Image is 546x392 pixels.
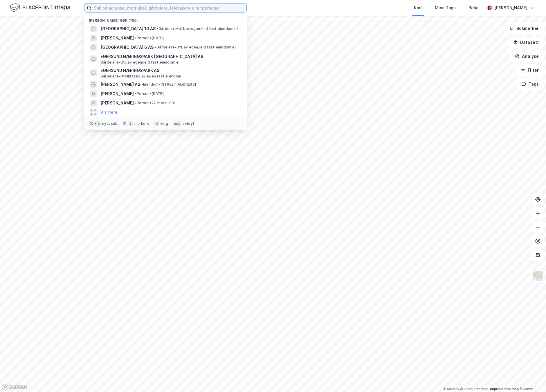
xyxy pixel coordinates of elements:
[135,101,176,105] span: Person • 22. mars 1981
[100,44,154,51] span: [GEOGRAPHIC_DATA] 6 AS
[160,121,168,126] div: velg
[100,25,156,32] span: [GEOGRAPHIC_DATA] 10 AS
[141,82,196,87] span: Eiendom • [STREET_ADDRESS]
[517,78,544,90] button: Tags
[490,387,519,391] a: Improve this map
[468,4,479,11] div: Bolig
[100,35,134,41] span: [PERSON_NAME]
[516,64,544,76] button: Filter
[100,109,118,116] button: Vis flere
[155,45,156,49] span: •
[183,121,194,126] div: avbryt
[435,4,456,11] div: Mine Tags
[510,50,544,62] button: Analyse
[155,45,237,50] span: Gårdeiere • Utl. av egen/leid fast eiendom el.
[135,91,164,96] span: Person • [DATE]
[141,82,143,86] span: •
[100,53,240,60] span: EGERSUND NÆRINGSPARK [GEOGRAPHIC_DATA] AS
[494,4,527,11] div: [PERSON_NAME]
[443,387,459,391] a: Mapbox
[84,14,247,24] div: [PERSON_NAME] søk (100)
[135,36,137,40] span: •
[9,3,70,13] img: logo.f888ab2527a4732fd821a326f86c7f29.svg
[100,67,240,74] span: EGERSUND NÆRINGSPARK AS
[135,101,137,105] span: •
[173,121,182,127] div: esc
[135,91,137,96] span: •
[89,121,101,127] div: ⌘ + k
[414,4,422,11] div: Kart
[2,384,27,390] a: Mapbox homepage
[460,387,489,391] a: OpenStreetMap
[135,36,164,40] span: Person • [DATE]
[91,3,246,12] input: Søk på adresse, matrikkel, gårdeiere, leietakere eller personer
[100,81,140,88] span: [PERSON_NAME] AS
[532,270,543,281] img: Z
[100,90,134,97] span: [PERSON_NAME]
[508,37,544,48] button: Datasett
[134,121,149,126] div: markere
[157,26,158,31] span: •
[100,100,134,106] span: [PERSON_NAME]
[157,26,239,31] span: Gårdeiere • Utl. av egen/leid fast eiendom el.
[100,74,181,79] span: Gårdeiere • Utvikl./salg av egen fast eiendom
[102,121,118,126] div: nytt søk
[517,364,546,392] div: Kontrollprogram for chat
[100,60,181,65] span: Gårdeiere • Utl. av egen/leid fast eiendom el.
[517,364,546,392] iframe: Chat Widget
[504,23,544,34] button: Bokmerker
